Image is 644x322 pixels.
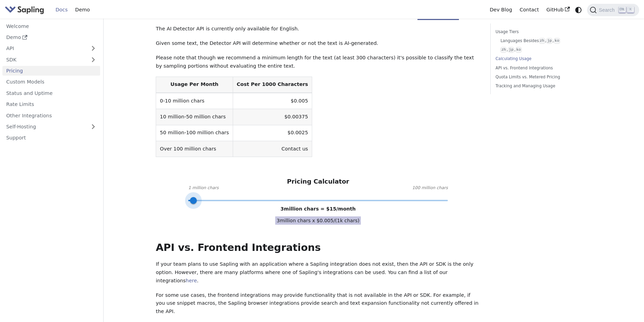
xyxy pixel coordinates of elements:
a: Other Integrations [2,110,100,120]
p: The AI Detector API is currently only available for English. [156,25,480,33]
a: Rate Limits [2,99,100,109]
a: Docs [52,4,71,15]
a: Demo [71,4,94,15]
a: API [2,43,86,53]
code: zh [500,47,507,53]
a: Tracking and Managing Usage [496,83,589,89]
td: 50 million-100 million chars [156,125,233,141]
a: Usage Tiers [496,29,589,35]
span: 100 million chars [412,185,448,192]
a: Custom Models [2,77,100,87]
a: zh,jp,ko [500,47,587,53]
td: $0.0025 [233,125,312,141]
td: 0-10 million chars [156,93,233,109]
td: Over 100 million chars [156,141,233,157]
code: jp [546,38,552,44]
a: Calculating Usage [496,56,589,62]
a: Demo [2,32,100,42]
a: GitHub [542,4,573,15]
a: Support [2,133,100,143]
code: zh [539,38,545,44]
h2: API vs. Frontend Integrations [156,242,480,254]
button: Expand sidebar category 'SDK' [86,55,100,65]
a: Self-Hosting [2,122,100,132]
a: Status and Uptime [2,88,100,98]
p: If your team plans to use Sapling with an application where a Sapling integration does not exist,... [156,260,480,285]
td: $0.005 [233,93,312,109]
th: Usage Per Month [156,77,233,93]
a: Languages Besideszh,jp,ko [500,38,587,44]
code: ko [554,38,560,44]
p: Please note that though we recommend a minimum length for the text (at least 300 characters) it's... [156,54,480,70]
span: 3 million chars = $ 15 /month [280,206,356,212]
td: 10 million-50 million chars [156,109,233,125]
p: For some use cases, the frontend integrations may provide functionality that is not available in ... [156,291,480,316]
code: ko [516,47,522,53]
button: Expand sidebar category 'API' [86,43,100,53]
a: Pricing [2,66,100,76]
p: Given some text, the Detector API will determine whether or not the text is AI-generated. [156,39,480,48]
span: 3 million chars x $ 0.005 /(1k chars) [275,216,361,225]
a: Welcome [2,21,100,31]
span: Search [597,7,619,13]
td: Contact us [233,141,312,157]
th: Cost Per 1000 Characters [233,77,312,93]
button: Search (Ctrl+K) [587,4,639,16]
a: Contact [516,4,543,15]
h3: Pricing Calculator [287,178,349,186]
kbd: K [627,7,634,13]
a: Sapling.ai [5,5,47,15]
img: Sapling.ai [5,5,44,15]
a: SDK [2,55,86,65]
button: Switch between dark and light mode (currently system mode) [574,5,584,15]
a: Dev Blog [486,4,516,15]
a: Quota Limits vs. Metered Pricing [496,74,589,80]
code: jp [508,47,514,53]
span: 1 million chars [188,185,219,192]
a: here [186,278,197,283]
a: API vs. Frontend Integrations [496,65,589,71]
td: $0.00375 [233,109,312,125]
